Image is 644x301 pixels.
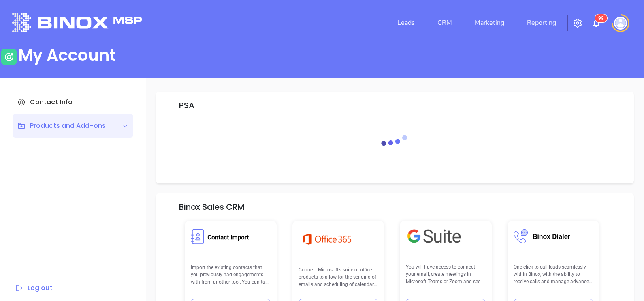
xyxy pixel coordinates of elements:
[598,15,601,21] span: 9
[179,101,194,110] h5: PSA
[191,264,271,286] p: Import the existing contacts that you previously had engagements with from another tool, You can ...
[17,121,106,131] div: Products and Add-ons
[601,15,604,21] span: 9
[394,15,418,31] a: Leads
[13,90,133,114] div: Contact Info
[12,13,142,32] img: logo
[614,17,627,30] img: user
[18,45,116,65] div: My Account
[13,283,55,293] button: Log out
[471,15,508,31] a: Marketing
[514,263,593,286] p: One click to call leads seamlessly within Binox, with the ability to receive calls and manage adv...
[1,49,17,65] img: user
[524,15,559,31] a: Reporting
[591,18,601,28] img: iconNotification
[434,15,455,31] a: CRM
[406,263,486,286] p: You will have access to connect your email, create meetings in Microsoft Teams or Zoom and see yo...
[299,266,378,288] p: Connect Microsoft’s suite of office products to allow for the sending of emails and scheduling of...
[13,114,133,138] div: Products and Add-ons
[595,14,607,22] sup: 99
[573,18,582,28] img: iconSetting
[179,202,245,212] h5: Binox Sales CRM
